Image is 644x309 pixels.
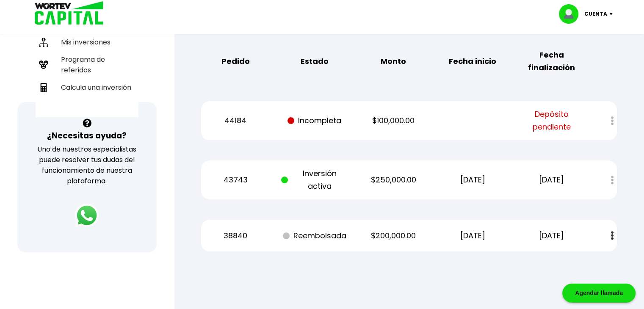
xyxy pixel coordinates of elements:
p: 43743 [202,174,268,186]
p: $250,000.00 [360,174,427,186]
b: Fecha finalización [518,49,585,74]
p: [DATE] [518,229,585,242]
p: Uno de nuestros especialistas puede resolver tus dudas del funcionamiento de nuestra plataforma. [28,144,146,186]
b: Fecha inicio [449,55,496,68]
b: Monto [381,55,406,68]
p: [DATE] [518,174,585,186]
p: 44184 [202,114,268,127]
a: Mis inversiones [36,33,138,51]
a: Programa de referidos [36,51,138,79]
b: Estado [301,55,329,68]
h3: ¿Necesitas ayuda? [47,130,127,142]
b: Pedido [221,55,249,68]
p: [DATE] [439,229,506,242]
img: calculadora-icon.17d418c4.svg [39,83,48,92]
p: Inversión activa [281,167,348,193]
p: Reembolsada [281,229,348,242]
p: $100,000.00 [360,114,427,127]
img: inversiones-icon.6695dc30.svg [39,38,48,47]
span: Depósito pendiente [518,108,585,133]
a: Calcula una inversión [36,79,138,96]
div: Agendar llamada [562,284,636,303]
img: profile-image [559,4,584,24]
p: $200,000.00 [360,229,427,242]
img: recomiendanos-icon.9b8e9327.svg [39,60,48,69]
p: 38840 [202,229,268,242]
p: Incompleta [281,114,348,127]
p: Cuenta [584,8,607,20]
p: [DATE] [439,174,506,186]
img: icon-down [607,13,619,15]
img: logos_whatsapp-icon.242b2217.svg [75,204,99,227]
